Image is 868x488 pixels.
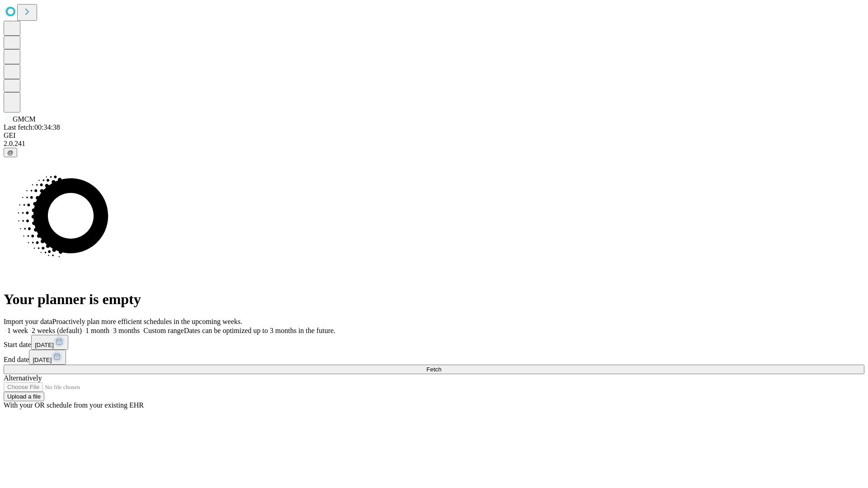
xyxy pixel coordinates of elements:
[426,366,441,373] span: Fetch
[113,327,140,334] span: 3 months
[143,327,184,334] span: Custom range
[33,357,52,363] span: [DATE]
[4,123,60,131] span: Last fetch: 00:34:38
[31,335,68,350] button: [DATE]
[4,318,52,325] span: Import your data
[4,401,144,409] span: With your OR schedule from your existing EHR
[7,327,28,334] span: 1 week
[4,392,44,401] button: Upload a file
[7,149,14,156] span: @
[4,350,864,365] div: End date
[4,335,864,350] div: Start date
[35,342,54,348] span: [DATE]
[4,148,17,157] button: @
[52,318,242,325] span: Proactively plan more efficient schedules in the upcoming weeks.
[4,365,864,374] button: Fetch
[4,140,864,148] div: 2.0.241
[85,327,109,334] span: 1 month
[184,327,335,334] span: Dates can be optimized up to 3 months in the future.
[32,327,82,334] span: 2 weeks (default)
[4,291,864,308] h1: Your planner is empty
[4,131,864,140] div: GEI
[4,374,42,382] span: Alternatively
[13,115,36,123] span: GMCM
[29,350,66,365] button: [DATE]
